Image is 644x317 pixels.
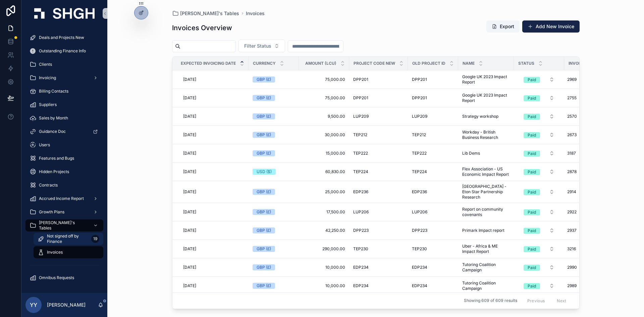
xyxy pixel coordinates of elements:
span: 3216 [567,246,576,252]
a: EDP234 [353,265,404,270]
a: 2570 [565,111,606,122]
span: Guidance Doc [39,129,66,134]
a: [DATE] [180,129,245,140]
span: EDP234 [412,265,427,270]
a: Select Button [518,206,560,218]
span: [DATE] [183,246,196,252]
button: Select Button [238,40,285,52]
span: [DATE] [183,169,196,174]
a: EDP236 [353,189,404,195]
span: Sales by Month [39,115,68,121]
span: [DATE] [183,189,196,195]
a: Select Button [518,128,560,141]
span: 2922 [567,209,577,215]
a: TEP222 [412,151,454,156]
span: Currency [253,61,276,66]
span: [DATE] [183,209,196,215]
span: Invoicing [39,75,56,81]
button: Select Button [518,92,560,104]
div: Paid [528,77,536,83]
span: Hidden Projects [39,169,69,174]
a: Select Button [518,186,560,198]
span: DPP201 [353,95,368,101]
a: Guidance Doc [25,125,103,138]
span: TEP222 [353,151,368,156]
span: Tutoring Coalition Campaign [462,262,510,273]
a: [PERSON_NAME]'s Tables [172,10,239,17]
a: [DATE] [180,111,245,122]
a: Invoicing [25,72,103,84]
a: 2989 [565,280,606,291]
span: Google UK 2023 Impact Report [462,74,510,85]
a: EDP234 [412,265,454,270]
span: 9,500.00 [303,114,345,119]
a: Invoices [246,10,265,17]
a: GBP (£) [253,227,295,233]
a: Deals and Projects New [25,32,103,44]
a: 75,000.00 [303,95,345,101]
span: 17,500.00 [303,209,345,215]
div: Paid [528,132,536,138]
span: Strategy workshop [462,114,498,119]
a: DPP223 [412,228,454,233]
button: Select Button [518,166,560,178]
a: Contracts [25,179,103,191]
span: EDP236 [353,189,368,195]
span: 2755 [567,95,577,101]
a: Not signed off by Finance19 [34,233,103,245]
a: Users [25,139,103,151]
div: GBP (£) [257,95,271,101]
span: Outstanding Finance Info [39,48,86,54]
span: 3187 [567,151,576,156]
a: 75,000.00 [303,77,345,82]
a: [DATE] [180,244,245,254]
span: Flex Association - US Economic Impact Report [462,166,510,177]
div: GBP (£) [257,209,271,215]
span: [DATE] [183,77,196,82]
span: [DATE] [183,228,196,233]
div: 19 [91,235,99,243]
button: Select Button [518,110,560,122]
span: 2989 [567,283,577,288]
a: Suppliers [25,99,103,111]
a: Select Button [518,92,560,104]
span: DPP201 [412,95,427,101]
a: TEP230 [353,246,404,252]
img: App logo [34,8,95,19]
div: GBP (£) [257,150,271,156]
a: [DATE] [180,187,245,197]
a: DPP201 [353,95,404,101]
span: Users [39,142,50,148]
a: GBP (£) [253,264,295,270]
a: [DATE] [180,225,245,236]
span: [DATE] [183,114,196,119]
span: 2969 [567,77,577,82]
div: GBP (£) [257,283,271,289]
a: GBP (£) [253,189,295,195]
a: 60,830.00 [303,169,345,174]
span: TEP212 [412,132,426,138]
a: [DATE] [180,93,245,103]
span: 2914 [567,189,576,195]
a: Select Button [518,224,560,237]
span: [DATE] [183,151,196,156]
span: 25,000.00 [303,189,345,195]
a: 2673 [565,129,606,140]
div: Paid [528,114,536,120]
span: TEP230 [412,246,427,252]
span: 2937 [567,228,577,233]
div: GBP (£) [257,246,271,252]
button: Select Button [518,129,560,141]
a: DPP201 [412,77,454,82]
div: GBP (£) [257,76,271,83]
a: [DATE] [180,166,245,177]
a: Add New Invoice [522,20,580,33]
span: Growth Plans [39,209,64,215]
a: Report on community covenants [462,207,510,217]
span: Deals and Projects New [39,35,84,40]
span: 2673 [567,132,577,138]
a: 42,250.00 [303,228,345,233]
a: Select Button [518,261,560,274]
